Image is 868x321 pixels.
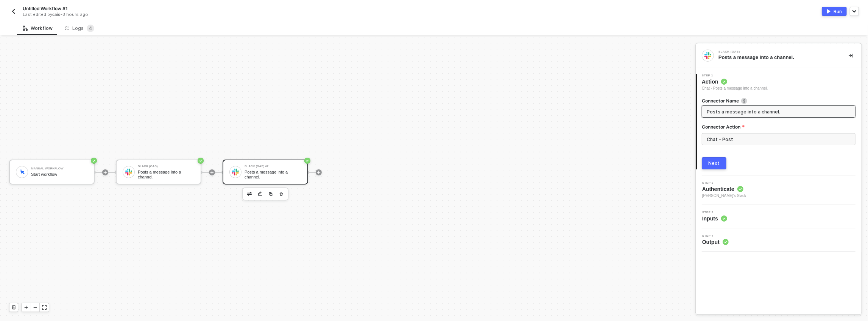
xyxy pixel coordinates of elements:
div: Slack (OAS) [138,165,195,168]
img: icon [232,169,239,175]
div: Step 2Authenticate [PERSON_NAME]'s Slack [696,181,862,199]
span: icon-play [210,170,214,175]
button: activateRun [822,7,847,16]
span: Inputs [702,215,727,222]
div: Step 4Output [696,234,862,246]
span: [PERSON_NAME]'s Slack [702,193,746,199]
div: Logs [65,25,94,32]
div: Slack (OAS) #2 [245,165,301,168]
span: Output [702,238,729,246]
span: Authenticate [702,185,746,193]
div: Next [709,160,720,166]
div: Slack (OAS) [718,50,832,53]
img: icon [19,169,25,175]
img: activate [827,9,831,14]
div: Workflow [23,25,53,31]
div: Last edited by - 3 hours ago [23,12,417,17]
span: Step 2 [702,181,746,185]
label: Connector Action [702,124,856,130]
img: icon-info [741,98,747,104]
div: Run [834,8,842,15]
span: icon-success-page [304,158,310,164]
sup: 4 [87,25,94,32]
img: icon [125,169,132,175]
span: icon-success-page [91,158,97,164]
span: icon-expand [42,305,47,310]
div: Posts a message into a channel. [138,170,195,179]
input: Connector Action [702,133,856,145]
span: icon-minus [33,305,37,310]
span: caio [52,12,61,17]
span: icon-play [24,305,28,310]
img: back [11,8,17,14]
span: icon-play [103,170,108,175]
div: Posts a message into a channel. [718,54,837,61]
span: Step 1 [702,74,768,77]
img: integration-icon [704,52,711,59]
img: edit-cred [247,192,252,195]
span: Action [702,78,768,85]
label: Connector Name [702,98,856,104]
img: edit-cred [258,191,262,197]
button: edit-cred [256,189,265,198]
div: Posts a message into a channel. [245,170,301,179]
span: Untitled Workflow #1 [23,5,67,12]
input: Enter description [707,107,849,116]
span: 4 [89,25,92,31]
button: Next [702,157,726,169]
button: copy-block [266,189,275,198]
span: Step 4 [702,234,729,237]
button: back [9,7,18,16]
span: icon-success-page [198,158,204,164]
span: Step 3 [702,211,727,214]
span: icon-play [316,170,321,175]
div: Step 3Inputs [696,211,862,222]
div: Chat - Posts a message into a channel. [702,85,768,91]
div: Start workflow [31,172,88,177]
div: Manual Workflow [31,167,88,170]
button: edit-cred [245,189,254,198]
div: Step 1Action Chat - Posts a message into a channel.Connector Nameicon-infoConnector ActionNext [696,74,862,169]
span: icon-collapse-right [849,53,853,58]
img: copy-block [268,192,273,196]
